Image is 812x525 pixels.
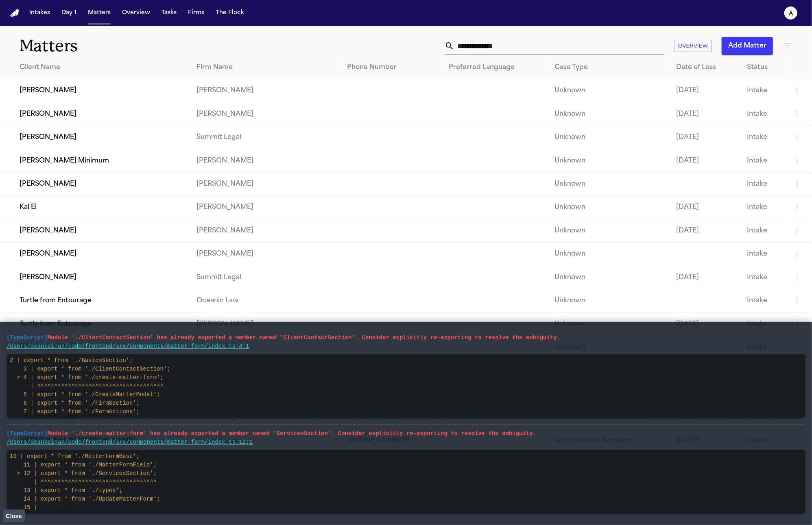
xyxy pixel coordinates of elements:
[670,102,740,126] td: [DATE]
[676,63,734,72] div: Date of Loss
[548,266,670,289] td: Unknown
[548,312,670,336] td: Unknown
[741,172,786,195] td: Intake
[548,243,670,266] td: Unknown
[722,37,773,55] button: Add Matter
[741,196,786,219] td: Intake
[190,79,341,102] td: [PERSON_NAME]
[190,312,341,336] td: [PERSON_NAME]
[670,312,740,336] td: [DATE]
[449,63,541,72] div: Preferred Language
[554,63,663,72] div: Case Type
[670,126,740,149] td: [DATE]
[85,6,114,20] button: Matters
[190,196,341,219] td: [PERSON_NAME]
[190,126,341,149] td: Summit Legal
[741,266,786,289] td: Intake
[119,6,153,20] button: Overview
[20,36,246,56] h1: Matters
[741,312,786,336] td: Intake
[10,9,20,17] img: Finch Logo
[190,102,341,126] td: [PERSON_NAME]
[196,63,334,72] div: Firm Name
[747,63,779,72] div: Status
[58,6,80,20] button: Day 1
[10,9,20,17] a: Home
[670,149,740,172] td: [DATE]
[190,266,341,289] td: Summit Legal
[741,126,786,149] td: Intake
[670,79,740,102] td: [DATE]
[190,149,341,172] td: [PERSON_NAME]
[212,6,247,20] button: The Flock
[741,149,786,172] td: Intake
[26,6,53,20] button: Intakes
[548,79,670,102] td: Unknown
[548,126,670,149] td: Unknown
[548,149,670,172] td: Unknown
[741,219,786,242] td: Intake
[190,289,341,312] td: Oceanic Law
[548,196,670,219] td: Unknown
[670,219,740,242] td: [DATE]
[185,6,207,20] button: Firms
[190,172,341,195] td: [PERSON_NAME]
[741,289,786,312] td: Intake
[548,289,670,312] td: Unknown
[548,102,670,126] td: Unknown
[670,196,740,219] td: [DATE]
[20,63,183,72] div: Client Name
[158,6,180,20] button: Tasks
[548,172,670,195] td: Unknown
[347,63,436,72] div: Phone Number
[741,102,786,126] td: Intake
[548,219,670,242] td: Unknown
[741,79,786,102] td: Intake
[670,266,740,289] td: [DATE]
[741,243,786,266] td: Intake
[674,40,712,52] button: Overview
[190,243,341,266] td: [PERSON_NAME]
[190,219,341,242] td: [PERSON_NAME]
